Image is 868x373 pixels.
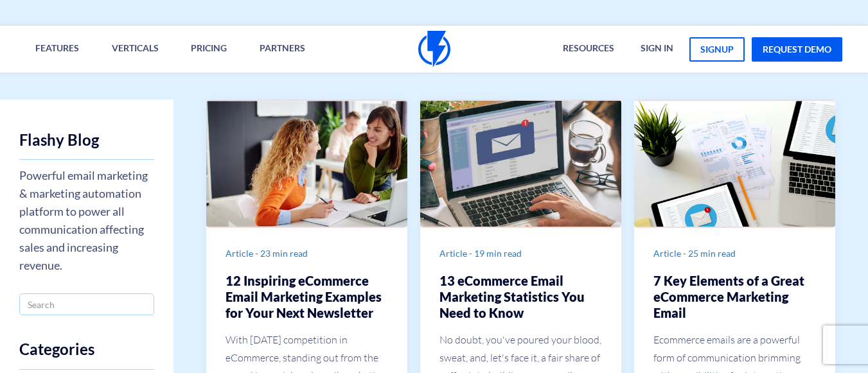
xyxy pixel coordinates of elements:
[653,248,736,259] span: Article - 25 min read
[181,26,236,73] a: pricing
[631,26,683,73] a: sign in
[553,26,624,73] a: Resources
[439,273,602,321] h2: 13 eCommerce Email Marketing Statistics You Need to Know
[26,26,89,73] a: Features
[19,166,154,274] p: Powerful email marketing & marketing automation platform to power all communication affecting sal...
[689,37,745,62] a: signup
[19,132,154,160] h1: Flashy Blog
[226,273,388,321] h2: 12 Inspiring eCommerce Email Marketing Examples for Your Next Newsletter
[752,37,842,62] a: request demo
[102,26,168,73] a: Verticals
[439,248,522,259] span: Article - 19 min read
[226,248,308,259] span: Article - 23 min read
[19,341,154,369] h4: Categories
[250,26,315,73] a: Partners
[19,293,154,315] input: Search
[653,273,816,321] h2: 7 Key Elements of a Great eCommerce Marketing Email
